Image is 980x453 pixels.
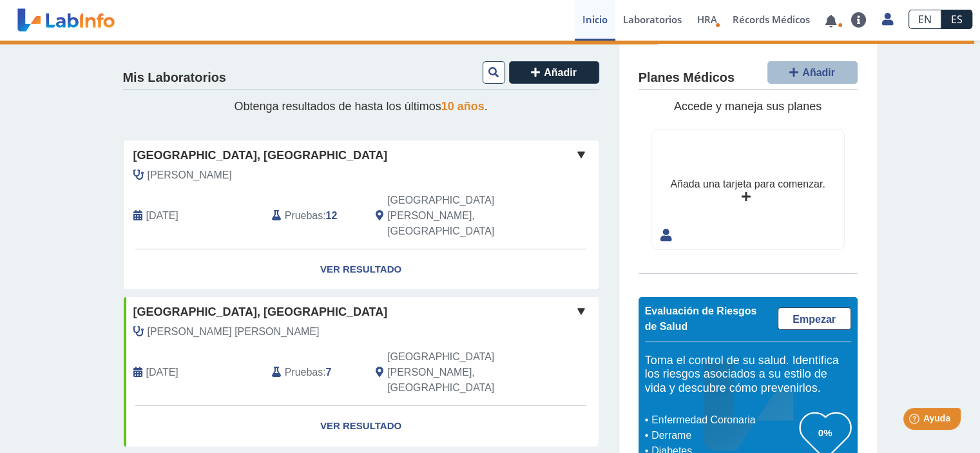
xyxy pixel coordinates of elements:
[509,61,599,84] button: Añadir
[148,324,320,340] span: Batlle Batlle, Francisco
[387,349,530,396] span: San Juan, PR
[908,10,941,29] a: EN
[148,168,232,183] span: Milan Sepulveda, Livette
[544,67,577,78] span: Añadir
[645,354,851,396] h5: Toma el control de su salud. Identifica los riesgos asociados a su estilo de vida y descubre cómo...
[793,314,836,325] span: Empezar
[778,307,851,330] a: Empezar
[133,304,388,321] span: [GEOGRAPHIC_DATA], [GEOGRAPHIC_DATA]
[697,13,717,26] span: HRA
[326,367,332,378] b: 7
[648,412,800,428] li: Enfermedad Coronaria
[326,210,338,221] b: 12
[146,208,178,224] span: 2025-09-26
[234,100,487,113] span: Obtenga resultados de hasta los últimos .
[123,70,226,86] h4: Mis Laboratorios
[146,365,178,380] span: 2023-04-24
[802,67,835,78] span: Añadir
[441,100,485,113] span: 10 años
[639,70,735,86] h4: Planes Médicos
[133,147,388,164] span: [GEOGRAPHIC_DATA], [GEOGRAPHIC_DATA]
[124,249,599,290] a: Ver Resultado
[767,61,858,84] button: Añadir
[648,428,800,443] li: Derrame
[865,403,966,439] iframe: Help widget launcher
[941,10,972,29] a: ES
[124,406,599,447] a: Ver Resultado
[387,193,530,239] span: San Juan, PR
[800,425,851,441] h3: 0%
[285,208,323,224] span: Pruebas
[645,305,757,332] span: Evaluación de Riesgos de Salud
[285,365,323,380] span: Pruebas
[262,193,366,239] div: :
[674,100,821,113] span: Accede y maneja sus planes
[670,177,825,192] div: Añada una tarjeta para comenzar.
[262,349,366,396] div: :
